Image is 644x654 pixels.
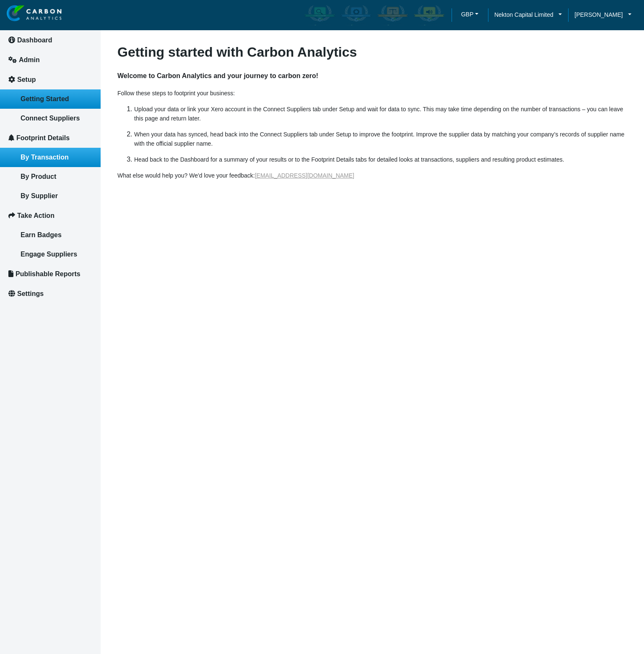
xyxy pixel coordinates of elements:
[134,130,627,148] p: When your data has synced, head back into the Connect Suppliers tab under Setup to improve the fo...
[304,5,335,26] img: carbon-aware-enabled.png
[21,95,69,102] span: Getting Started
[302,3,337,27] div: Carbon Aware
[117,44,627,60] h3: Getting started with Carbon Analytics
[134,155,627,164] p: Head back to the Dashboard for a summary of your results or to the Footprint Details tabs for det...
[488,10,568,19] a: Nekton Capital Limited
[21,115,80,122] span: Connect Suppliers
[17,37,52,44] span: Dashboard
[11,127,153,251] textarea: Type your message and click 'Submit'
[117,63,627,89] h4: Welcome to Carbon Analytics and your journey to carbon zero!
[117,89,627,98] p: Follow these steps to footprint your business:
[138,4,158,24] div: Minimize live chat window
[377,5,408,26] img: carbon-offsetter-enabled.png
[574,10,623,19] span: [PERSON_NAME]
[56,47,153,58] div: Leave a message
[134,105,627,123] p: Upload your data or link your Xero account in the Connect Suppliers tab under Setup and wait for ...
[21,173,56,180] span: By Product
[21,231,62,238] span: Earn Badges
[123,259,152,270] em: Submit
[452,8,488,23] a: GBPGBP
[339,3,374,27] div: Carbon Efficient
[117,171,627,180] p: What else would help you? We'd love your feedback:
[16,270,80,277] span: Publishable Reports
[11,78,153,96] input: Enter your last name
[412,3,447,27] div: Carbon Advocate
[21,192,58,199] span: By Supplier
[11,102,153,121] input: Enter your email address
[458,8,482,21] button: GBP
[17,212,55,219] span: Take Action
[413,5,445,26] img: carbon-advocate-enabled.png
[21,251,77,258] span: Engage Suppliers
[7,5,62,22] img: insight-logo-2.png
[340,5,372,26] img: carbon-efficient-enabled.png
[17,76,36,83] span: Setup
[17,290,44,297] span: Settings
[9,46,22,59] div: Navigation go back
[568,10,638,19] a: [PERSON_NAME]
[375,3,410,27] div: Carbon Offsetter
[494,10,553,19] span: Nekton Capital Limited
[16,134,70,141] span: Footprint Details
[255,172,354,179] a: [EMAIL_ADDRESS][DOMAIN_NAME]
[19,56,40,63] span: Admin
[21,154,69,161] span: By Transaction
